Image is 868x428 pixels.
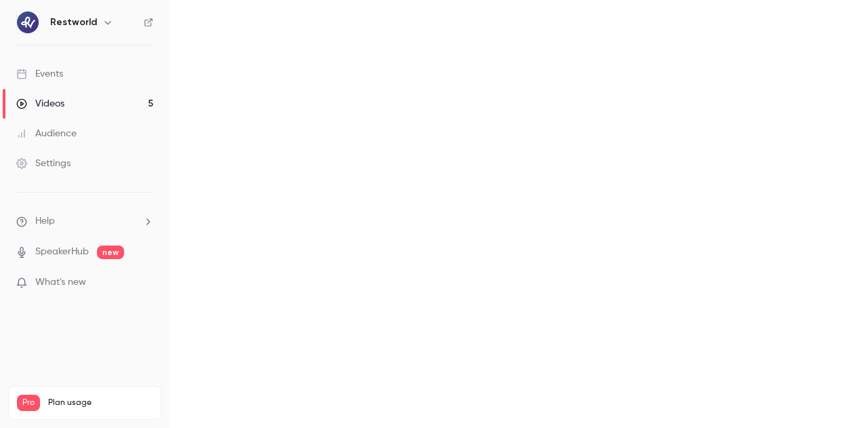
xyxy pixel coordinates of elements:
[16,157,71,170] div: Settings
[35,245,89,259] a: SpeakerHub
[50,16,97,29] h6: Restworld
[97,246,124,259] span: new
[17,12,39,33] img: Restworld
[16,67,63,81] div: Events
[35,214,55,229] span: Help
[16,127,77,140] div: Audience
[16,214,153,229] li: help-dropdown-opener
[35,275,86,290] span: What's new
[16,97,64,111] div: Videos
[17,395,40,411] span: Pro
[137,277,153,289] iframe: Noticeable Trigger
[48,397,153,408] span: Plan usage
